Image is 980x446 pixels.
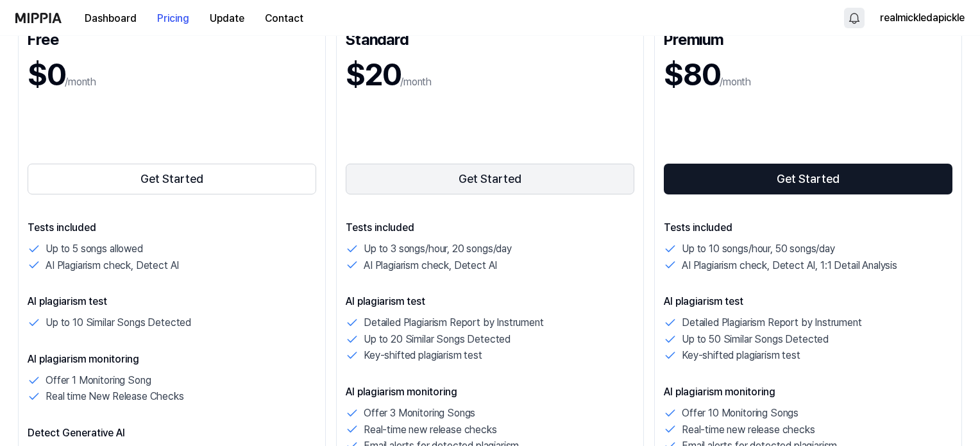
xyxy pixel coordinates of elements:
[65,74,96,90] p: /month
[364,422,497,438] p: Real-time new release checks
[364,314,544,331] p: Detailed Plagiarism Report by Instrument
[346,161,634,197] a: Get Started
[147,1,199,36] a: Pricing
[15,13,62,23] img: logo
[28,53,65,96] h1: $0
[664,161,952,197] a: Get Started
[682,405,798,422] p: Offer 10 Monitoring Songs
[664,294,952,309] p: AI plagiarism test
[364,331,511,348] p: Up to 20 Similar Songs Detected
[74,6,147,31] button: Dashboard
[364,241,512,257] p: Up to 3 songs/hour, 20 songs/day
[346,384,634,400] p: AI plagiarism monitoring
[28,161,316,197] a: Get Started
[682,331,829,348] p: Up to 50 Similar Songs Detected
[664,220,952,236] p: Tests included
[28,352,316,367] p: AI plagiarism monitoring
[28,294,316,309] p: AI plagiarism test
[664,164,952,194] button: Get Started
[147,6,199,31] button: Pricing
[880,10,965,26] button: realmickledapickle
[346,220,634,236] p: Tests included
[28,164,316,194] button: Get Started
[682,422,815,438] p: Real-time new release checks
[28,220,316,236] p: Tests included
[199,1,255,36] a: Update
[346,294,634,309] p: AI plagiarism test
[346,53,400,96] h1: $20
[28,28,316,48] div: Free
[664,384,952,400] p: AI plagiarism monitoring
[364,405,475,422] p: Offer 3 Monitoring Songs
[255,6,314,31] button: Contact
[664,28,952,48] div: Premium
[46,388,184,405] p: Real time New Release Checks
[346,28,634,48] div: Standard
[682,347,800,364] p: Key-shifted plagiarism test
[847,10,862,26] img: 알림
[46,372,151,389] p: Offer 1 Monitoring Song
[664,53,720,96] h1: $80
[46,241,143,257] p: Up to 5 songs allowed
[682,241,835,257] p: Up to 10 songs/hour, 50 songs/day
[46,314,191,331] p: Up to 10 Similar Songs Detected
[720,74,751,90] p: /month
[400,74,432,90] p: /month
[682,314,862,331] p: Detailed Plagiarism Report by Instrument
[28,425,316,441] p: Detect Generative AI
[199,6,255,31] button: Update
[346,164,634,194] button: Get Started
[364,257,497,274] p: AI Plagiarism check, Detect AI
[46,257,179,274] p: AI Plagiarism check, Detect AI
[364,347,482,364] p: Key-shifted plagiarism test
[682,257,897,274] p: AI Plagiarism check, Detect AI, 1:1 Detail Analysis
